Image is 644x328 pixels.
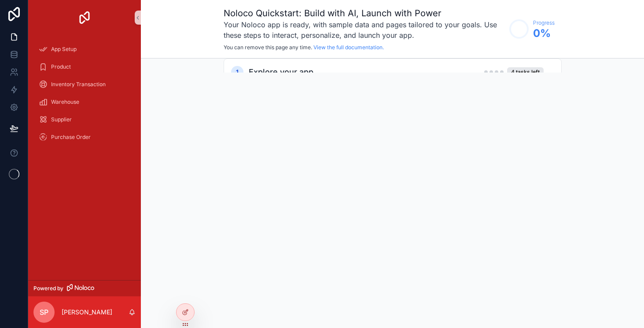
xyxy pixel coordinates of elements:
[51,134,91,141] span: Purchase Order
[51,81,106,88] span: Inventory Transaction
[28,35,141,157] div: scrollable content
[51,116,72,123] span: Supplier
[224,7,505,19] h1: Noloco Quickstart: Build with AI, Launch with Power
[224,19,505,40] h3: Your Noloco app is ready, with sample data and pages tailored to your goals. Use these steps to i...
[51,98,79,106] span: Warehouse
[40,307,48,317] span: SP
[33,285,63,292] span: Powered by
[33,77,136,92] a: Inventory Transaction
[224,44,312,51] span: You can remove this page any time.
[77,11,92,25] img: App logo
[51,63,71,70] span: Product
[33,41,136,57] a: App Setup
[313,44,384,51] a: View the full documentation.
[62,308,112,317] p: [PERSON_NAME]
[533,19,555,26] span: Progress
[33,129,136,145] a: Purchase Order
[533,26,555,40] span: 0 %
[33,112,136,128] a: Supplier
[33,94,136,110] a: Warehouse
[28,280,141,296] a: Powered by
[51,46,77,53] span: App Setup
[33,59,136,75] a: Product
